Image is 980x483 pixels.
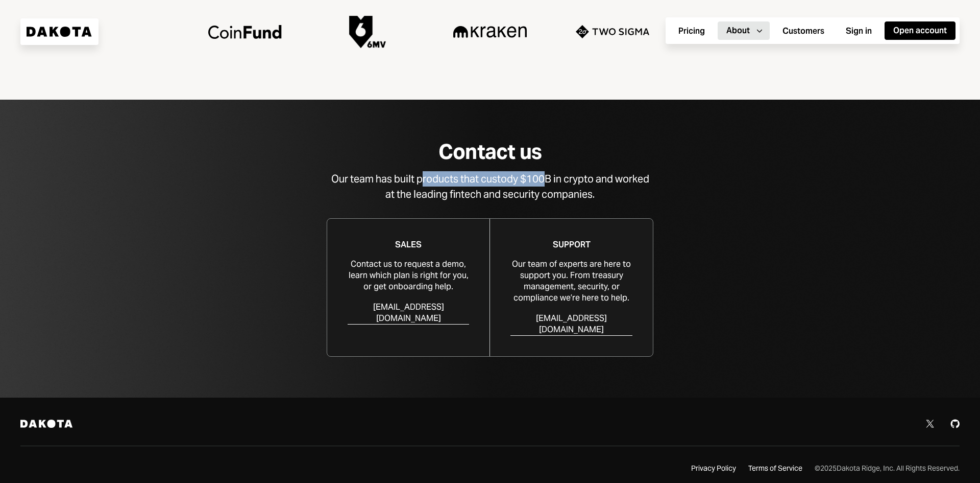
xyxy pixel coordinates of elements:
div: Privacy Policy [691,464,736,474]
a: Customers [774,21,833,41]
div: [EMAIL_ADDRESS][DOMAIN_NAME] [348,302,469,324]
button: Customers [774,22,833,40]
a: [EMAIL_ADDRESS][DOMAIN_NAME] [348,301,469,325]
div: Our team has built products that custody $100B in crypto and worked at the leading fintech and se... [327,171,653,202]
a: Terms of Service [748,463,802,474]
div: Our team of experts are here to support you. From treasury management, security, or compliance we... [510,259,632,304]
img: logo [576,25,649,38]
button: Open account [885,21,955,40]
button: Sign in [837,22,880,40]
a: Privacy Policy [691,463,736,474]
a: [EMAIL_ADDRESS][DOMAIN_NAME] [510,312,632,336]
div: Terms of Service [748,464,802,474]
img: logo [208,25,282,38]
img: logo [453,26,527,38]
div: © 2025 Dakota Ridge, Inc. All Rights Reserved. [815,464,960,473]
div: Sales [395,239,422,250]
button: Pricing [670,22,714,40]
div: Contact us to request a demo, learn which plan is right for you, or get onboarding help. [348,259,469,292]
button: About [718,21,770,40]
img: logo [349,16,386,48]
div: About [726,25,750,36]
div: Contact us [438,141,542,163]
div: Support [553,239,591,250]
div: [EMAIL_ADDRESS][DOMAIN_NAME] [510,313,632,335]
a: Pricing [670,21,714,41]
a: Sign in [837,21,880,41]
